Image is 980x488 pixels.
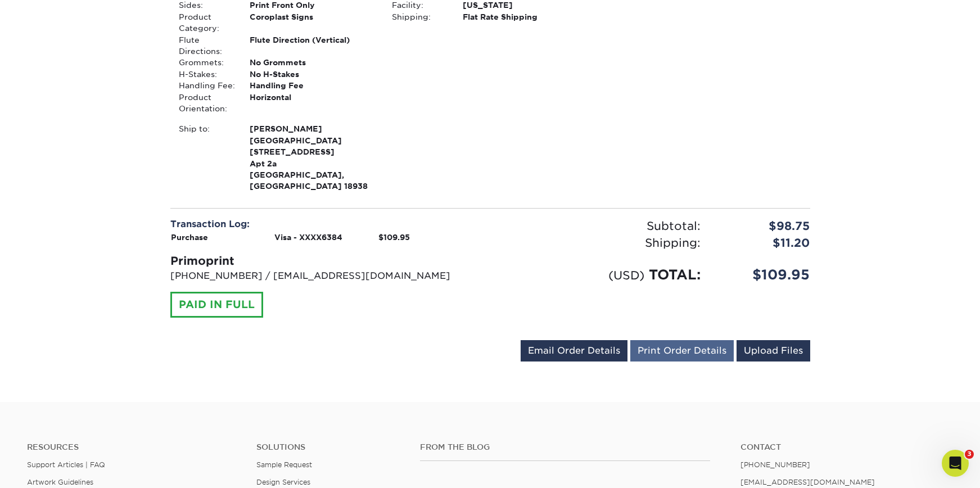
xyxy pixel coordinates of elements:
div: Product Category: [170,11,241,34]
div: Flute Directions: [170,34,241,57]
a: Artwork Guidelines [27,478,93,486]
div: Product Orientation: [170,92,241,115]
div: Coroplast Signs [241,11,383,34]
a: Support Articles | FAQ [27,460,105,469]
span: Apt 2a [250,158,375,169]
p: [PHONE_NUMBER] / [EMAIL_ADDRESS][DOMAIN_NAME] [170,269,482,283]
a: Email Order Details [521,340,627,362]
div: Subtotal: [490,218,709,234]
div: $109.95 [709,265,819,285]
strong: Purchase [171,233,208,242]
span: [STREET_ADDRESS] [250,146,375,157]
strong: [GEOGRAPHIC_DATA], [GEOGRAPHIC_DATA] 18938 [250,123,375,191]
a: [EMAIL_ADDRESS][DOMAIN_NAME] [740,478,875,486]
strong: Visa - XXXX6384 [274,233,342,242]
iframe: Intercom live chat [942,450,969,477]
div: Flute Direction (Vertical) [241,34,383,57]
div: Shipping: [383,11,454,22]
h4: Solutions [256,442,403,452]
div: Grommets: [170,57,241,68]
div: H-Stakes: [170,69,241,80]
small: (USD) [608,268,644,282]
div: No Grommets [241,57,383,68]
a: Contact [740,442,953,452]
h4: Resources [27,442,240,452]
a: Upload Files [737,340,810,362]
div: Flat Rate Shipping [454,11,597,22]
div: Transaction Log: [170,218,482,231]
span: [PERSON_NAME] [250,123,375,134]
span: [GEOGRAPHIC_DATA] [250,135,375,146]
span: TOTAL: [649,266,701,283]
div: PAID IN FULL [170,292,263,318]
div: Ship to: [170,123,241,192]
a: Print Order Details [630,340,734,362]
div: Horizontal [241,92,383,115]
a: Sample Request [256,460,312,469]
div: Shipping: [490,234,709,251]
span: 3 [965,450,974,459]
strong: $109.95 [378,233,410,242]
div: Primoprint [170,252,482,269]
a: [PHONE_NUMBER] [740,460,810,469]
div: Handling Fee: [170,80,241,91]
h4: From the Blog [420,442,711,452]
a: Design Services [256,478,310,486]
div: Handling Fee [241,80,383,91]
div: No H-Stakes [241,69,383,80]
div: $98.75 [709,218,819,234]
div: $11.20 [709,234,819,251]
